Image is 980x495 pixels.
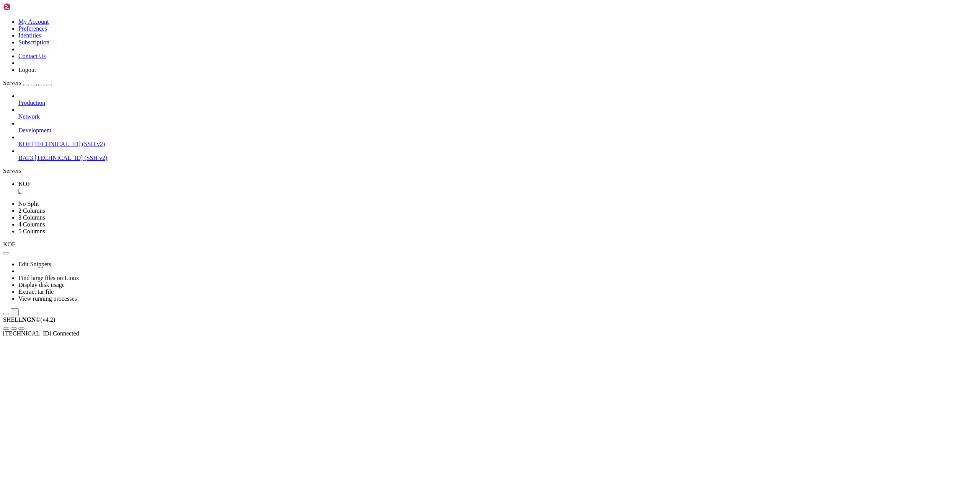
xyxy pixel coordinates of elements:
[18,25,47,32] a: Preferences
[18,67,36,73] a: Logout
[18,120,977,134] li: Development
[3,80,52,86] a: Servers
[18,18,49,25] a: My Account
[3,3,47,11] img: Shellngn
[18,181,31,187] span: KOF
[18,106,977,120] li: Network
[18,134,977,148] li: KOF [TECHNICAL_ID] (SSH v2)
[18,214,45,221] a: 3 Columns
[18,32,41,39] a: Identities
[18,228,45,234] a: 5 Columns
[18,53,46,59] a: Contact Us
[18,295,77,302] a: View running processes
[34,155,107,161] span: [TECHNICAL_ID] (SSH v2)
[18,261,51,267] a: Edit Snippets
[18,99,977,106] a: Production
[18,221,45,228] a: 4 Columns
[18,200,39,207] a: No Split
[18,141,31,147] span: KOF
[18,113,977,120] a: Network
[18,155,977,161] a: BAT3 [TECHNICAL_ID] (SSH v2)
[18,99,45,106] span: Production
[18,275,79,281] a: Find large files on Linux
[11,308,19,316] button: 
[18,288,54,295] a: Extract tar file
[18,113,40,120] span: Network
[18,155,33,161] span: BAT3
[18,187,977,194] a: 
[18,148,977,161] li: BAT3 [TECHNICAL_ID] (SSH v2)
[3,241,15,247] span: KOF
[18,207,45,214] a: 2 Columns
[32,141,105,147] span: [TECHNICAL_ID] (SSH v2)
[18,39,49,46] a: Subscription
[3,80,21,86] span: Servers
[3,168,977,174] div: Servers
[18,282,65,288] a: Display disk usage
[18,141,977,148] a: KOF [TECHNICAL_ID] (SSH v2)
[18,127,51,134] span: Development
[18,127,977,134] a: Development
[14,309,16,315] div: 
[18,181,977,194] a: KOF
[18,93,977,106] li: Production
